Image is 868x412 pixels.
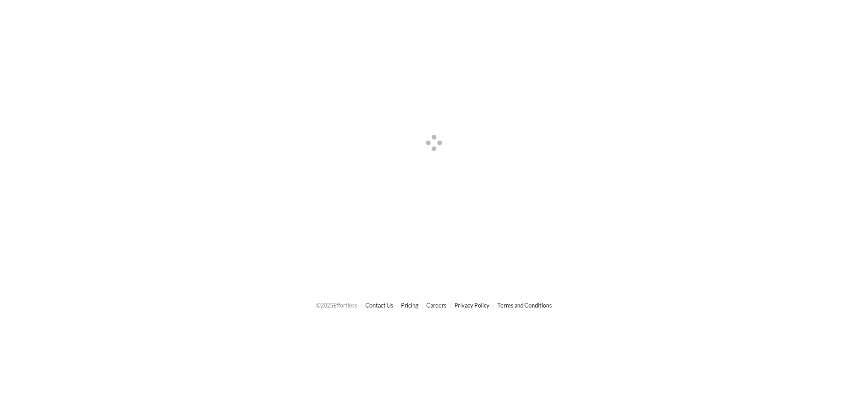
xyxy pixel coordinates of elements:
[365,302,393,309] a: Contact Us
[426,302,447,309] a: Careers
[401,302,419,309] a: Pricing
[316,302,358,309] span: © 2025 Effortless
[497,302,552,309] a: Terms and Conditions
[454,302,490,309] a: Privacy Policy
